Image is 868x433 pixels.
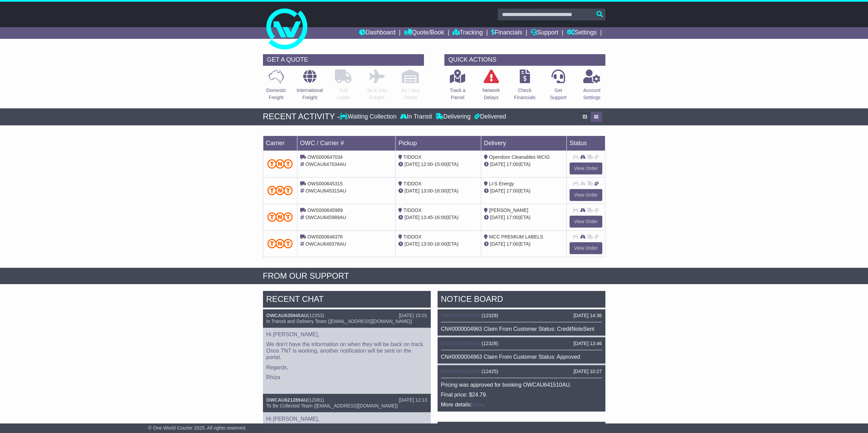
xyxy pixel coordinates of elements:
[484,187,564,195] div: (ETA)
[401,87,420,101] p: Air / Sea Depot
[263,136,297,151] td: Carrier
[398,161,478,168] div: - (ETA)
[307,207,343,213] span: OWS000645989
[421,215,433,220] span: 13:45
[573,341,602,346] div: [DATE] 13:46
[367,87,387,101] p: Air & Sea Freight
[570,189,602,201] a: View Order
[267,239,293,248] img: TNT_Domestic.png
[489,154,550,160] span: Opendoor Cleanables WCIG
[267,159,293,168] img: TNT_Domestic.png
[550,87,567,101] p: Get Support
[484,214,564,221] div: (ETA)
[583,69,601,105] a: AccountSettings
[549,69,567,105] a: GetSupport
[263,54,424,66] div: GET A QUOTE
[266,397,308,403] a: OWCAU621289AU
[441,341,482,346] a: OWCAU634566AU
[490,215,505,220] span: [DATE]
[266,319,412,324] span: In Transit and Delivery Team ([EMAIL_ADDRESS][DOMAIN_NAME])
[403,181,422,186] span: TIDDOX
[297,136,396,151] td: OWC / Carrier #
[514,69,536,105] a: CheckFinancials
[398,113,434,121] div: In Transit
[450,69,466,105] a: Track aParcel
[305,188,346,194] span: OWCAU645315AU
[421,241,433,247] span: 13:00
[435,215,446,220] span: 16:00
[483,341,497,346] span: 12328
[483,313,497,318] span: 12328
[482,87,500,101] p: Network Delays
[266,341,427,361] p: We don't have the information on when they will be back on track. Once TNT is working, another no...
[472,113,506,121] div: Delivered
[266,416,427,422] p: Hi [PERSON_NAME],
[482,69,500,105] a: NetworkDelays
[570,163,602,174] a: View Order
[441,354,602,360] div: CN#0000004963 Claim From Customer Status: Approved
[441,313,602,319] div: ( )
[514,87,535,101] p: Check Financials
[266,331,427,338] p: Hi [PERSON_NAME],
[403,207,422,213] span: TIDDOX
[267,186,293,195] img: TNT_Domestic.png
[506,215,518,220] span: 17:00
[309,313,323,318] span: 12353
[421,161,433,167] span: 12:00
[570,216,602,228] a: View Order
[506,161,518,167] span: 17:00
[266,69,286,105] a: DomesticFreight
[484,161,564,168] div: (ETA)
[296,69,323,105] a: InternationalFreight
[435,241,446,247] span: 16:00
[404,27,444,39] a: Quote/Book
[441,382,602,388] p: Pricing was approved for booking OWCAU641510AU.
[570,242,602,254] a: View Order
[399,397,427,403] div: [DATE] 12:13
[434,113,472,121] div: Delivering
[307,154,343,160] span: OWS000647034
[472,402,483,407] a: here
[444,54,605,66] div: QUICK ACTIONS
[506,188,518,194] span: 17:00
[267,212,293,221] img: TNT_Domestic.png
[266,364,427,371] p: Regards,
[441,401,602,408] p: More details: .
[263,271,605,281] div: FROM OUR SUPPORT
[490,188,505,194] span: [DATE]
[441,369,602,374] div: ( )
[441,326,602,332] div: CN#0000004963 Claim From Customer Status: CreditNoteSent
[309,397,323,403] span: 12081
[441,391,602,398] p: Final price: $24.79.
[481,136,567,151] td: Delivery
[489,181,514,186] span: Li-S Energy
[266,403,398,408] span: To Be Collected Team ([EMAIL_ADDRESS][DOMAIN_NAME])
[490,241,505,247] span: [DATE]
[573,369,602,374] div: [DATE] 10:27
[438,291,605,309] div: NOTICE BOARD
[335,87,352,101] p: Full Loads
[307,181,343,186] span: OWS000645315
[441,313,482,318] a: OWCAU634566AU
[266,374,427,381] p: Rhiza
[398,241,478,248] div: - (ETA)
[396,136,481,151] td: Pickup
[441,341,602,346] div: ( )
[506,241,518,247] span: 17:00
[359,27,396,39] a: Dashboard
[489,234,543,239] span: MCC PREMIUM LABELS
[297,87,323,101] p: International Freight
[340,113,398,121] div: Waiting Collection
[266,87,286,101] p: Domestic Freight
[305,215,346,220] span: OWCAU645989AU
[404,188,420,194] span: [DATE]
[263,291,431,309] div: RECENT CHAT
[404,161,420,167] span: [DATE]
[307,234,343,239] span: OWS000646376
[573,313,602,319] div: [DATE] 14:36
[403,154,422,160] span: TIDDOX
[491,27,522,39] a: Financials
[305,241,346,247] span: OWCAU646376AU
[305,161,346,167] span: OWCAU647034AU
[567,27,597,39] a: Settings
